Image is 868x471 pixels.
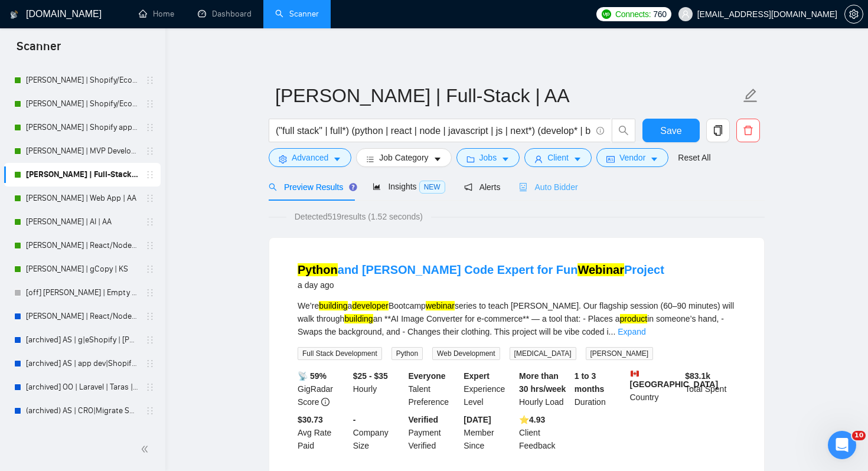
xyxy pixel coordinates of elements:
span: folder [466,155,475,163]
span: user [681,10,690,18]
a: setting [844,9,863,19]
span: Save [660,123,681,138]
span: double-left [141,443,152,455]
button: Save [642,119,700,142]
a: [PERSON_NAME] | Shopify/Ecom | DA [26,92,138,116]
a: (archived) AS | CRO|Migrate Shopify | [PERSON_NAME] [26,399,138,423]
div: GigRadar Score [295,369,351,408]
a: [archived] KS | React Node | FS | [PERSON_NAME] (low average paid) [26,423,138,446]
a: [PERSON_NAME] | Full-Stack | AA [26,163,138,187]
span: holder [145,264,155,274]
span: [PERSON_NAME] [586,347,654,360]
a: [PERSON_NAME] | Web App | AA [26,187,138,210]
span: [MEDICAL_DATA] [510,347,576,360]
a: Pythonand [PERSON_NAME] Code Expert for FunWebinarProject [298,263,664,276]
img: 🇨🇦 [631,369,639,378]
span: edit [743,88,758,103]
span: search [269,183,277,191]
span: holder [145,217,155,227]
mark: developer [352,301,389,310]
span: 760 [653,8,666,21]
b: [GEOGRAPHIC_DATA] [630,369,719,389]
a: [PERSON_NAME] | Shopify app | DA [26,116,138,139]
div: Duration [572,369,628,408]
span: holder [145,335,155,345]
span: Full Stack Development [298,347,382,360]
b: $30.73 [298,415,323,424]
span: Web Development [432,347,500,360]
input: Search Freelance Jobs... [276,123,591,138]
span: info-circle [596,127,604,135]
b: $ 83.1k [685,371,710,381]
span: holder [145,312,155,321]
span: holder [145,146,155,156]
span: Scanner [7,38,70,63]
span: user [534,155,543,163]
mark: product [620,314,648,323]
div: Tooltip anchor [348,182,358,192]
span: Alerts [464,182,501,192]
a: [PERSON_NAME] | AI | AA [26,210,138,234]
div: Experience Level [461,369,517,408]
b: ⭐️ 4.93 [519,415,545,424]
b: Verified [409,415,439,424]
span: copy [707,125,729,136]
div: Member Since [461,413,517,452]
span: holder [145,382,155,392]
a: [PERSON_NAME] | MVP Development | AA [26,139,138,163]
div: Country [628,369,683,408]
span: delete [737,125,759,136]
a: Expand [618,327,645,336]
mark: building [344,314,373,323]
img: logo [10,5,18,24]
span: Detected 519 results (1.52 seconds) [286,210,431,223]
a: [PERSON_NAME] | React/Node | AA [26,234,138,257]
div: Talent Preference [406,369,462,408]
span: Connects: [615,8,651,21]
img: upwork-logo.png [602,9,611,19]
span: holder [145,123,155,132]
span: caret-down [573,155,582,163]
span: info-circle [321,398,329,406]
div: Hourly Load [517,369,572,408]
b: Everyone [409,371,446,381]
a: [archived] AS | app dev|Shopify | [PERSON_NAME] [26,352,138,375]
div: Payment Verified [406,413,462,452]
button: idcardVendorcaret-down [596,148,668,167]
b: Expert [464,371,490,381]
a: [archived] OO | Laravel | Taras | Top filters [26,375,138,399]
span: setting [845,9,863,19]
span: Jobs [479,151,497,164]
a: Reset All [678,151,710,164]
b: $25 - $35 [353,371,388,381]
div: We’re a Bootcamp series to teach [PERSON_NAME]. Our flagship session (60–90 minutes) will walk th... [298,299,736,338]
div: Total Spent [683,369,738,408]
div: Avg Rate Paid [295,413,351,452]
span: caret-down [650,155,658,163]
b: [DATE] [464,415,491,424]
a: homeHome [139,9,174,19]
mark: Python [298,263,338,276]
span: search [612,125,635,136]
button: folderJobscaret-down [456,148,520,167]
span: Insights [373,182,445,191]
b: 📡 59% [298,371,327,381]
span: Vendor [619,151,645,164]
iframe: Intercom live chat [828,431,856,459]
span: Auto Bidder [519,182,577,192]
a: [PERSON_NAME] | Shopify/Ecom | DA - lower requirements [26,68,138,92]
span: Client [547,151,569,164]
input: Scanner name... [275,81,740,110]
mark: building [319,301,347,310]
span: holder [145,170,155,179]
b: - [353,415,356,424]
span: caret-down [501,155,510,163]
b: More than 30 hrs/week [519,371,566,394]
mark: webinar [426,301,455,310]
a: [archived] AS | g|eShopify | [PERSON_NAME] [26,328,138,352]
button: copy [706,119,730,142]
a: [PERSON_NAME] | gCopy | KS [26,257,138,281]
button: setting [844,5,863,24]
span: setting [279,155,287,163]
b: 1 to 3 months [575,371,605,394]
